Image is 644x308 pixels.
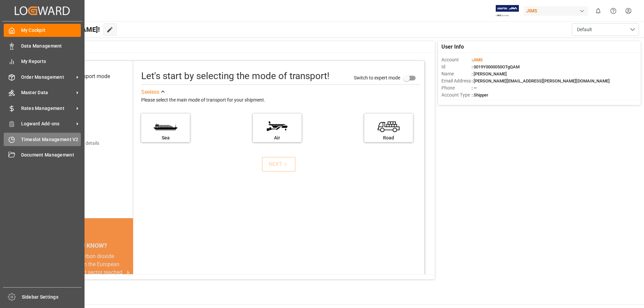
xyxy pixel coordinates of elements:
span: Document Management [21,151,81,159]
div: Sea [145,134,186,141]
a: Data Management [4,39,81,52]
button: JIMS [524,4,591,17]
button: Help Center [606,3,621,18]
span: Hello [PERSON_NAME]! [28,23,100,36]
span: JIMS [473,57,483,62]
div: Let's start by selecting the mode of transport! [141,69,329,83]
div: Please select the main mode of transport for your shipment. [141,96,420,104]
div: See less [141,88,159,96]
span: User Info [441,43,464,51]
span: : [PERSON_NAME] [472,71,507,76]
span: : — [472,85,477,90]
a: My Cockpit [4,24,81,37]
button: NEXT [262,157,296,172]
span: : Shipper [472,93,488,98]
span: Sidebar Settings [22,294,82,301]
div: Air [256,134,298,141]
div: NEXT [269,160,289,168]
span: Account [441,56,472,63]
span: Order Management [21,74,74,81]
span: Id [441,63,472,70]
span: Switch to expert mode [354,75,400,80]
span: Master Data [21,89,74,96]
div: DID YOU KNOW? [36,238,133,252]
img: Exertis%20JAM%20-%20Email%20Logo.jpg_1722504956.jpg [496,5,519,17]
a: Timeslot Management V2 [4,133,81,146]
span: Name [441,70,472,77]
span: Account Type [441,91,472,99]
button: next slide / item [124,252,133,293]
span: : [472,57,483,62]
div: JIMS [524,6,588,16]
div: Road [368,134,410,141]
span: : 0019Y0000050OTgQAM [472,64,520,69]
span: : [PERSON_NAME][EMAIL_ADDRESS][PERSON_NAME][DOMAIN_NAME] [472,78,610,83]
span: Phone [441,84,472,91]
span: My Reports [21,58,81,65]
span: Email Address [441,77,472,84]
button: show 0 new notifications [591,3,606,18]
span: Data Management [21,43,81,50]
span: Logward Add-ons [21,120,74,127]
span: Rates Management [21,105,74,112]
button: open menu [572,23,639,36]
div: In [DATE], carbon dioxide emissions from the European Union's transport sector reached 982 millio... [44,252,125,285]
span: Default [577,26,592,33]
span: Timeslot Management V2 [21,136,81,143]
span: My Cockpit [21,27,81,34]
